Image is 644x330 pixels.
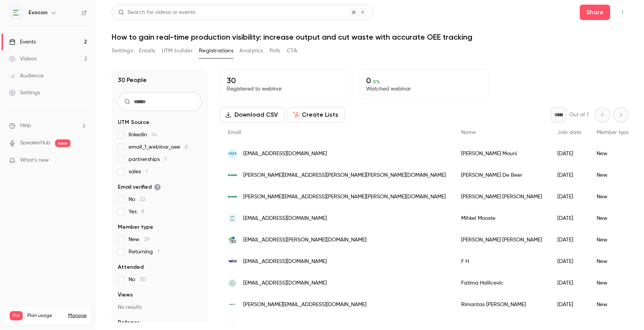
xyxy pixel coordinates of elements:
div: New [589,251,637,272]
button: Registrations [199,45,233,57]
button: Settings [112,45,133,57]
span: What's new [20,156,49,164]
div: Rimantas [PERSON_NAME] [453,294,550,315]
button: Download CSV [220,107,284,122]
div: Audience [9,72,43,80]
img: dbl-group.com [228,235,237,245]
div: [DATE] [550,208,589,229]
span: Email [228,130,241,135]
button: Share [580,5,610,20]
div: New [589,294,637,315]
span: 8 [185,144,188,150]
div: [PERSON_NAME] Mouni [453,143,550,164]
span: Join date [557,130,581,135]
span: Member type [118,223,153,231]
p: No results [118,303,202,311]
p: Watched webinar [366,85,483,93]
div: [DATE] [550,272,589,294]
h6: Evocon [28,9,47,17]
div: New [589,229,637,251]
div: Search for videos or events [118,8,195,17]
div: [DATE] [550,164,589,186]
span: email_1_webinar_oee [129,143,188,151]
button: Analytics [239,45,263,57]
span: New [129,236,150,243]
span: linkedin [129,131,157,139]
span: [PERSON_NAME][EMAIL_ADDRESS][PERSON_NAME][PERSON_NAME][DOMAIN_NAME] [243,193,446,201]
a: Manage [68,313,87,319]
div: [DATE] [550,143,589,164]
p: Out of 1 [569,111,589,119]
div: Videos [9,55,37,63]
img: Evocon [10,7,22,19]
p: 30 [227,76,344,85]
div: [DATE] [550,186,589,208]
span: Name [461,130,476,135]
img: biovast.lt [228,300,237,309]
div: Events [9,38,36,46]
div: Mihkel Mooste [453,208,550,229]
div: [DATE] [550,251,589,272]
span: Email verified [118,183,161,191]
span: Help [20,122,31,130]
span: No [129,196,145,203]
img: yavuz.ba [228,257,237,266]
button: Emails [139,45,155,57]
span: Plan usage [27,313,64,319]
span: 8 [141,209,144,214]
div: New [589,164,637,186]
span: 1 [164,157,166,162]
span: [EMAIL_ADDRESS][DOMAIN_NAME] [243,258,327,266]
h1: 30 People [118,75,147,85]
span: No [129,276,146,283]
button: Create Lists [288,107,345,122]
div: New [589,186,637,208]
iframe: Noticeable Trigger [78,157,87,164]
div: [PERSON_NAME] De Beer [453,164,550,186]
div: [PERSON_NAME] [PERSON_NAME] [453,186,550,208]
span: [EMAIL_ADDRESS][DOMAIN_NAME] [243,214,327,223]
span: Yes [129,208,144,216]
button: UTM builder [162,45,193,57]
li: help-dropdown-opener [9,122,87,130]
img: bosnaplod.ba [228,278,237,288]
span: partnerships [129,156,166,163]
span: [EMAIL_ADDRESS][DOMAIN_NAME] [243,150,327,158]
span: Attended [118,263,144,271]
div: New [589,143,637,164]
span: Returning [129,248,159,256]
div: New [589,272,637,294]
a: SpeakerHub [20,139,50,147]
div: F H [453,251,550,272]
span: 30 [140,277,146,282]
span: [EMAIL_ADDRESS][DOMAIN_NAME] [243,279,327,287]
span: Member type [597,130,630,135]
span: [PERSON_NAME][EMAIL_ADDRESS][PERSON_NAME][PERSON_NAME][DOMAIN_NAME] [243,171,446,179]
button: CTA [287,45,297,57]
span: [PERSON_NAME][EMAIL_ADDRESS][DOMAIN_NAME] [243,301,366,309]
img: evocon.com [228,214,237,223]
img: bonner.ie [228,171,237,180]
div: New [589,208,637,229]
h1: How to gain real-time production visibility: increase output and cut waste with accurate OEE trac... [112,32,629,42]
div: Fatima Halilcevic [453,272,550,294]
span: Views [118,291,133,299]
span: 1 [146,169,147,174]
span: new [55,139,70,147]
span: MM [229,150,236,157]
span: 1 [157,249,159,255]
img: bonner.ie [228,192,237,201]
button: Polls [269,45,281,57]
span: sales [129,168,147,176]
div: [PERSON_NAME] [PERSON_NAME] [453,229,550,251]
div: [DATE] [550,229,589,251]
span: 22 [140,197,145,202]
span: [EMAIL_ADDRESS][PERSON_NAME][DOMAIN_NAME] [243,236,366,244]
span: 0 % [373,79,380,84]
p: 0 [366,76,483,85]
span: 14 [152,132,157,137]
div: Settings [9,89,40,97]
span: UTM Source [118,119,149,126]
span: Referrer [118,319,139,327]
p: Registered to webinar [227,85,344,93]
